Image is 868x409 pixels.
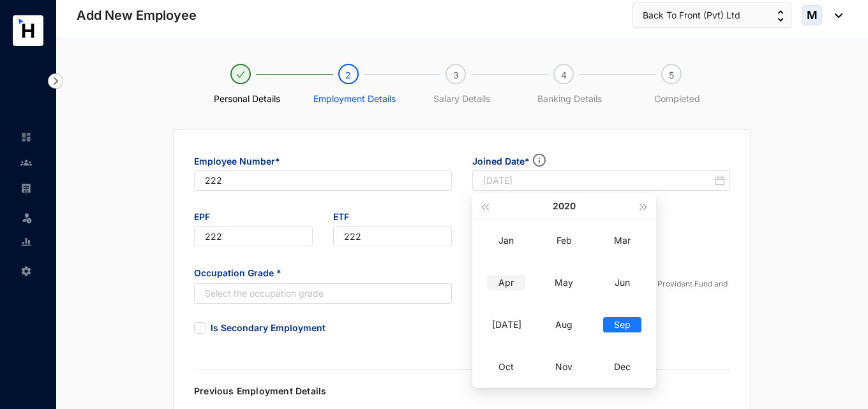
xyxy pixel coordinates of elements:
[453,70,459,80] span: 3
[535,346,594,388] td: 2020-11
[535,262,594,304] td: 2020-05
[205,64,313,106] div: Personal Details
[807,10,818,21] span: M
[593,304,651,346] td: 2020-09
[477,262,535,304] td: 2020-04
[593,262,651,304] td: 2020-06
[561,70,567,80] span: 4
[77,6,197,24] p: Add New Employee
[20,157,32,168] img: people-unselected.118708e94b43a90eceab.svg
[333,206,452,227] span: ETF
[593,346,651,388] td: 2020-12
[828,13,842,18] img: dropdown-black.8e83cc76930a90b1a4fdb6d089b7bf3a.svg
[535,219,594,262] td: 2020-02
[477,219,535,262] td: 2020-01
[194,170,452,191] input: Enter employee number
[603,317,641,332] div: Sep
[420,92,504,106] div: Salary Details
[545,233,583,248] div: Feb
[528,92,611,106] div: Banking Details
[487,317,525,332] div: [DATE]
[10,175,41,201] li: Payroll
[472,150,530,170] span: Joined Date*
[487,359,525,375] div: Oct
[205,92,288,106] div: Personal Details
[10,229,41,255] li: Reports
[48,73,63,89] img: nav-icon-right.af6afadce00d159da59955279c43614e.svg
[603,233,641,248] div: Mar
[603,275,641,290] div: Jun
[20,182,32,194] img: payroll-unselected.b590312f920e76f0c668.svg
[603,359,641,375] div: Dec
[236,70,245,79] span: check
[632,3,791,28] button: Back To Front (Pvt) Ltd
[477,304,535,346] td: 2020-07
[20,211,33,224] img: leave-unselected.2934df6273408c3f84d9.svg
[593,219,651,262] td: 2020-03
[545,275,583,290] div: May
[487,233,525,248] div: Jan
[206,322,331,334] span: Is Secondary Employment
[533,150,546,170] img: info.ad751165ce926853d1d36026adaaebbf.svg
[10,124,41,150] li: Home
[194,262,452,282] span: Occupation Grade *
[10,150,41,175] li: Contacts
[194,206,313,227] span: EPF
[477,346,535,388] td: 2020-10
[333,226,452,246] input: Enter ETF Number
[313,92,396,106] div: Employment Details
[643,8,740,22] span: Back To Front (Pvt) Ltd
[345,70,351,80] span: 2
[545,359,583,375] div: Nov
[20,265,32,277] img: settings-unselected.1febfda315e6e19643a1.svg
[553,193,576,219] button: 2020
[777,10,784,22] img: up-down-arrow.74152d26bf9780fbf563ca9c90304185.svg
[20,236,32,248] img: report-unselected.e6a6b4230fc7da01f883.svg
[483,174,712,187] input: Select Joined Date
[669,70,674,80] span: 5
[194,385,462,408] p: Previous Employment Details
[535,304,594,346] td: 2020-08
[545,317,583,332] div: Aug
[194,226,313,246] input: Enter EPF Number
[20,131,32,143] img: home-unselected.a29eae3204392db15eaf.svg
[636,92,719,106] div: Completed
[194,150,452,170] span: Employee Number*
[487,275,525,290] div: Apr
